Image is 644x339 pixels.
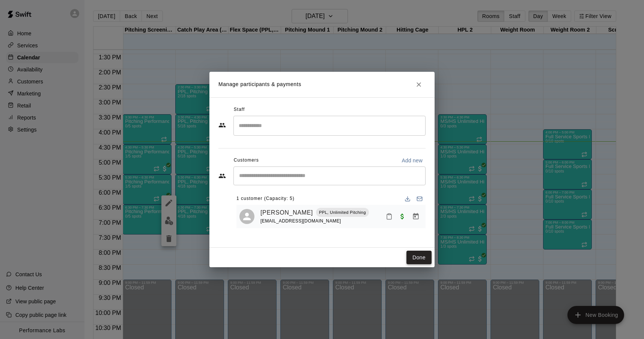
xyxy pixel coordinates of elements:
p: PPL, Unlimited Pitching [319,209,366,216]
p: Add new [402,157,423,164]
div: Ryan Hoenig [239,209,254,224]
span: Waived payment [396,213,409,219]
button: Download list [402,193,414,205]
button: Done [406,251,432,265]
button: Manage bookings & payment [409,210,423,223]
span: 1 customer (Capacity: 5) [236,193,295,205]
button: Close [412,78,426,91]
span: Customers [234,154,259,166]
div: Search staff [233,116,426,136]
button: Add new [399,154,426,166]
span: Staff [234,104,245,116]
button: Email participants [414,193,426,205]
svg: Staff [218,121,226,129]
button: Mark attendance [383,210,396,223]
svg: Customers [218,172,226,180]
p: Manage participants & payments [218,80,301,88]
div: Start typing to search customers... [233,166,426,185]
span: [EMAIL_ADDRESS][DOMAIN_NAME] [260,218,341,224]
a: [PERSON_NAME] [260,208,313,218]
